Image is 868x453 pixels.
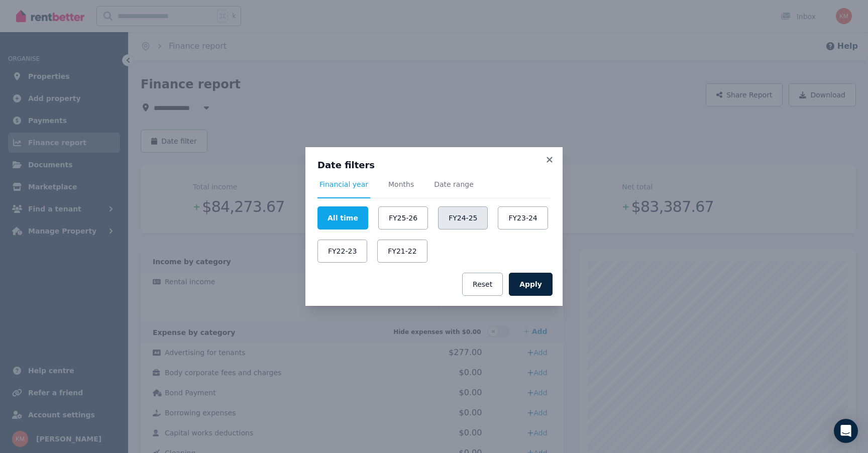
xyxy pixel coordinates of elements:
span: Date range [434,179,474,189]
nav: Tabs [317,179,551,198]
button: FY22-23 [317,240,367,263]
button: FY21-22 [377,240,427,263]
button: FY25-26 [378,206,428,230]
div: Open Intercom Messenger [834,419,858,443]
button: All time [317,206,368,230]
span: Financial year [319,179,368,189]
button: Reset [462,273,503,296]
button: Apply [509,273,553,296]
span: Months [388,179,414,189]
button: FY23-24 [498,206,548,230]
h3: Date filters [317,159,551,171]
button: FY24-25 [438,206,488,230]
